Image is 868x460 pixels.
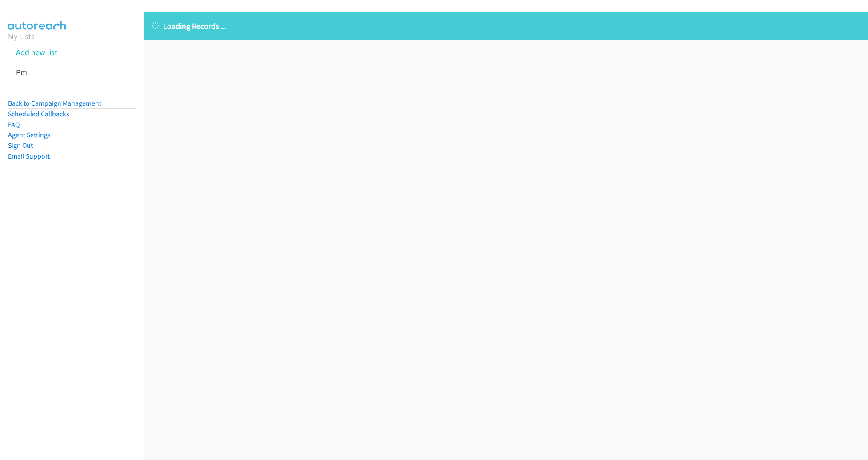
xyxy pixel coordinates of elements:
a: Pm [16,67,27,77]
a: Scheduled Callbacks [8,110,69,118]
p: Loading Records ... [152,20,860,32]
a: Email Support [8,152,50,160]
a: Sign Out [8,141,33,150]
a: Add new list [16,47,57,57]
a: My Lists [8,31,35,41]
a: FAQ [8,120,20,129]
a: Agent Settings [8,131,51,139]
a: Back to Campaign Management [8,99,101,107]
